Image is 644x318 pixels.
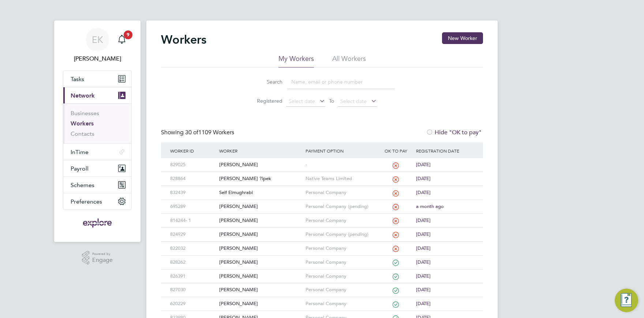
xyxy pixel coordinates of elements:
[168,186,217,200] div: 832439
[304,214,378,227] div: Personal Company
[416,203,444,209] span: a month ago
[250,78,282,85] label: Search
[168,172,217,186] div: 828864
[304,297,378,311] div: Personal Company
[168,200,476,206] a: 695289[PERSON_NAME]Personal Company (pending)a month ago
[304,172,378,186] div: Native Teams Limited
[217,214,303,227] div: [PERSON_NAME]
[416,189,431,195] span: [DATE]
[304,283,378,297] div: Personal Company
[63,87,131,103] button: Network
[289,98,315,105] span: Select date
[71,182,94,189] span: Schemes
[92,251,113,257] span: Powered by
[426,129,482,136] label: Hide "OK to pay"
[71,92,95,99] span: Network
[304,256,378,269] div: Personal Company
[115,28,129,51] a: 9
[168,283,217,297] div: 827030
[416,273,431,279] span: [DATE]
[168,186,476,192] a: 832439Seif ElmughrabiPersonal Company[DATE]
[82,217,113,229] img: exploregroup-logo-retina.png
[168,255,476,262] a: 828262[PERSON_NAME]Personal Company[DATE]
[63,193,131,209] button: Preferences
[217,142,303,159] div: Worker
[92,257,113,263] span: Engage
[250,98,282,104] label: Registered
[71,76,84,83] span: Tasks
[278,54,314,67] li: My Workers
[71,130,94,137] a: Contacts
[161,129,236,136] div: Showing
[168,228,217,241] div: 824929
[168,241,476,248] a: 822032[PERSON_NAME]Personal Company[DATE]
[288,75,394,89] input: Name, email or phone number
[217,283,303,297] div: [PERSON_NAME]
[168,297,217,311] div: 620229
[185,129,234,136] span: 1109 Workers
[168,200,217,213] div: 695289
[168,283,476,289] a: 827030[PERSON_NAME]Personal Company[DATE]
[304,228,378,241] div: Personal Company (pending)
[71,149,89,156] span: InTime
[217,256,303,269] div: [PERSON_NAME]
[185,129,198,136] span: 30 of
[54,21,141,242] nav: Main navigation
[168,269,476,275] a: 826391[PERSON_NAME]Personal Company[DATE]
[168,158,217,172] div: 829025
[63,160,131,176] button: Payroll
[63,177,131,193] button: Schemes
[161,32,206,47] h2: Workers
[340,98,367,105] span: Select date
[63,28,132,63] a: EK[PERSON_NAME]
[332,54,366,67] li: All Workers
[168,242,217,255] div: 822032
[82,251,113,265] a: Powered byEngage
[168,311,476,317] a: 823980[PERSON_NAME]Personal Company[DATE]
[168,227,476,234] a: 824929[PERSON_NAME]Personal Company (pending)[DATE]
[304,200,378,213] div: Personal Company (pending)
[63,217,132,229] a: Go to home page
[168,142,217,159] div: Worker ID
[416,231,431,237] span: [DATE]
[217,228,303,241] div: [PERSON_NAME]
[217,200,303,213] div: [PERSON_NAME]
[615,289,638,312] button: Engage Resource Center
[168,297,476,303] a: 620229[PERSON_NAME]Personal Company[DATE]
[414,142,476,159] div: Registration Date
[416,259,431,265] span: [DATE]
[217,186,303,200] div: Seif Elmughrabi
[416,217,431,223] span: [DATE]
[217,270,303,283] div: [PERSON_NAME]
[63,54,132,63] span: Elena Kazi
[416,245,431,251] span: [DATE]
[416,161,431,168] span: [DATE]
[71,120,94,127] a: Workers
[217,172,303,186] div: [PERSON_NAME] ?ipek
[63,103,131,143] div: Network
[168,158,476,164] a: 829025[PERSON_NAME]-[DATE]
[304,158,378,172] div: -
[168,172,476,178] a: 828864[PERSON_NAME] ?ipekNative Teams Limited[DATE]
[327,96,336,106] span: To
[92,35,103,44] span: EK
[304,186,378,200] div: Personal Company
[71,165,89,172] span: Payroll
[168,270,217,283] div: 826391
[63,144,131,160] button: InTime
[442,32,483,44] button: New Worker
[304,270,378,283] div: Personal Company
[416,300,431,307] span: [DATE]
[168,213,476,220] a: 814244- 1[PERSON_NAME]Personal Company[DATE]
[217,158,303,172] div: [PERSON_NAME]
[124,30,132,39] span: 9
[416,286,431,293] span: [DATE]
[416,175,431,182] span: [DATE]
[304,242,378,255] div: Personal Company
[71,110,99,117] a: Businesses
[63,71,131,87] a: Tasks
[71,198,102,205] span: Preferences
[168,256,217,269] div: 828262
[304,142,378,159] div: Payment Option
[168,214,217,227] div: 814244- 1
